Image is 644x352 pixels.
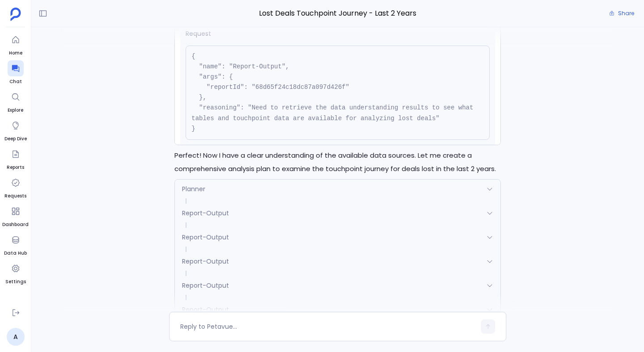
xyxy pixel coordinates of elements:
[604,7,640,20] button: Share
[5,278,26,285] span: Settings
[4,175,26,200] a: Requests
[618,10,634,17] span: Share
[174,149,501,176] p: Perfect! Now I have a clear understanding of the available data sources. Let me create a comprehe...
[7,328,25,346] a: A
[186,46,490,140] pre: { "name": "Report-Output", "args": { "reportId": "68d65f24c18dc87a097d426f" }, "reasoning": "Need...
[4,232,27,257] a: Data Hub
[4,117,27,142] a: Deep Dive
[182,233,229,242] span: Report-Output
[182,209,229,218] span: Report-Output
[182,281,229,290] span: Report-Output
[8,107,24,114] span: Explore
[169,8,506,19] span: Lost Deals Touchpoint Journey - Last 2 Years
[8,89,24,114] a: Explore
[8,50,24,57] span: Home
[8,60,24,85] a: Chat
[8,78,24,85] span: Chat
[2,221,29,228] span: Dashboard
[2,203,29,228] a: Dashboard
[182,257,229,266] span: Report-Output
[4,250,27,257] span: Data Hub
[4,135,27,142] span: Deep Dive
[5,260,26,285] a: Settings
[8,32,24,57] a: Home
[4,193,26,200] span: Requests
[10,8,21,21] img: petavue logo
[182,184,205,193] span: Planner
[7,164,24,171] span: Reports
[7,146,24,171] a: Reports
